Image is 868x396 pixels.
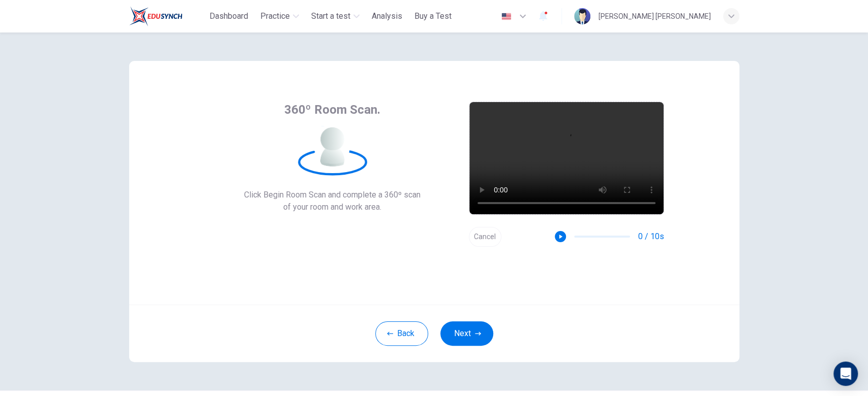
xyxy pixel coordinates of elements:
[372,10,402,22] span: Analysis
[260,10,290,22] span: Practice
[598,10,711,22] div: [PERSON_NAME] [PERSON_NAME]
[256,7,303,25] button: Practice
[209,10,248,22] span: Dashboard
[574,8,590,24] img: Profile picture
[368,7,406,25] button: Analysis
[500,13,513,20] img: en
[205,7,252,25] button: Dashboard
[410,7,456,25] button: Buy a Test
[129,6,183,26] img: ELTC logo
[311,10,350,22] span: Start a test
[833,361,858,386] div: Open Intercom Messenger
[414,10,452,22] span: Buy a Test
[129,6,206,26] a: ELTC logo
[307,7,364,25] button: Start a test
